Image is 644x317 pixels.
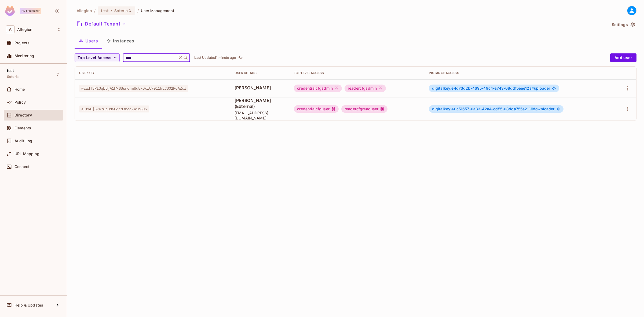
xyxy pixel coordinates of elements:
[137,8,139,13] li: /
[294,105,339,113] div: credentialcfguser
[236,54,244,61] span: Click to refresh data
[94,8,96,13] li: /
[7,75,19,79] span: Soteria
[14,126,31,130] span: Elements
[79,105,149,112] span: auth0|67e76c0d60dcd3bcd7a5b806
[102,34,138,48] button: Instances
[14,303,43,307] span: Help & Updates
[75,53,120,62] button: Top Level Access
[114,8,128,13] span: Soteria
[78,54,111,61] span: Top Level Access
[235,97,285,109] span: [PERSON_NAME] (External)
[14,54,34,58] span: Monitoring
[341,105,388,113] div: readercfgreaduser
[235,71,285,75] div: User Details
[14,113,32,117] span: Directory
[432,107,555,111] span: downloader
[235,85,285,91] span: [PERSON_NAME]
[5,6,15,16] img: SReyMgAAAABJRU5ErkJggg==
[20,8,41,14] div: Enterprise
[294,71,420,75] div: Top Level Access
[111,9,112,13] span: :
[101,8,109,13] span: test
[14,87,25,92] span: Home
[79,85,188,92] span: waad|3PI3qEBjA1F78Usnc_mUq5xQxzU7011hLCUQ2PcAZcI
[141,8,174,13] span: User Management
[432,86,550,90] span: uploader
[14,152,39,156] span: URL Mapping
[75,34,102,48] button: Users
[610,53,636,62] button: Add user
[77,8,92,13] span: the active workspace
[235,110,285,121] span: [EMAIL_ADDRESS][DOMAIN_NAME]
[532,86,534,90] span: #
[238,55,243,60] span: refresh
[14,100,26,104] span: Policy
[432,107,533,111] span: digitalkey:40c51657-0a33-42a4-cd55-08dda755e211
[75,20,128,28] button: Default Tenant
[294,85,342,92] div: credentialcfgadmin
[432,86,534,90] span: digitalkey:e4d73d2b-4695-49c4-a743-08ddf5eee12a
[610,20,636,29] button: Settings
[345,85,386,92] div: readercfgadmin
[6,25,14,33] span: A
[17,27,32,32] span: Workspace: Allegion
[530,107,533,111] span: #
[194,56,236,60] p: Last Updated 1 minute ago
[79,71,226,75] div: User Key
[7,68,14,73] span: test
[237,54,244,61] button: refresh
[14,41,30,45] span: Projects
[14,165,30,169] span: Connect
[429,71,609,75] div: Instance Access
[14,139,32,143] span: Audit Log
